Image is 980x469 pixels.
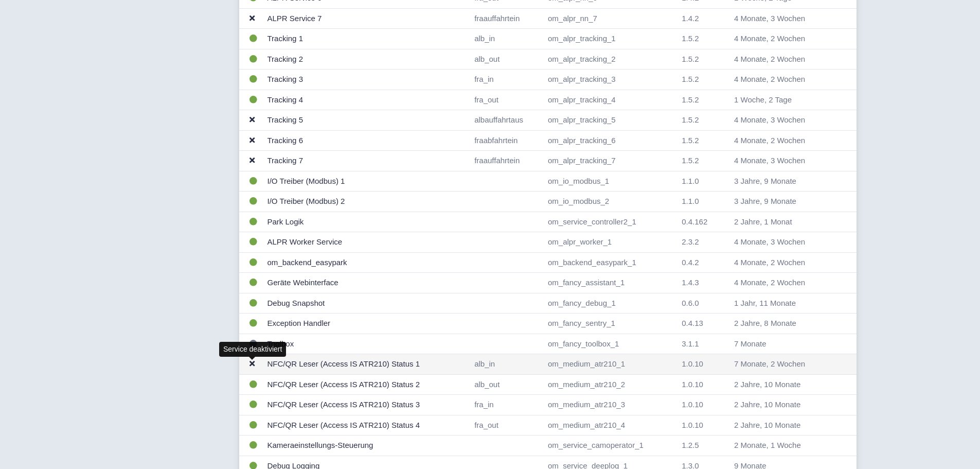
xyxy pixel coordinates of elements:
[470,29,544,49] td: alb_in
[682,197,699,205] span: 1.1.0
[263,334,471,354] td: Toolbox
[263,436,471,456] td: Kameraeinstellungs-Steuerung
[263,70,471,90] td: Tracking 3
[730,314,838,334] td: 2 Jahre, 8 Monate
[470,415,544,436] td: fra_out
[263,192,471,212] td: I/O Treiber (Modbus) 2
[544,49,678,70] td: om_alpr_tracking_2
[682,441,699,449] span: 1.2.5
[544,232,678,253] td: om_alpr_worker_1
[470,374,544,395] td: alb_out
[544,354,678,375] td: om_medium_atr210_1
[263,29,471,49] td: Tracking 1
[682,400,703,409] span: 1.0.10
[470,90,544,110] td: fra_out
[544,192,678,212] td: om_io_modbus_2
[682,278,699,287] span: 1.4.3
[263,110,471,131] td: Tracking 5
[470,8,544,29] td: fraauffahrtein
[682,421,703,429] span: 1.0.10
[544,252,678,273] td: om_backend_easypark_1
[730,90,838,110] td: 1 Woche, 2 Tage
[682,237,699,246] span: 2.3.2
[544,395,678,415] td: om_medium_atr210_3
[730,374,838,395] td: 2 Jahre, 10 Monate
[544,171,678,192] td: om_io_modbus_1
[682,359,703,368] span: 1.0.10
[682,75,699,83] span: 1.5.2
[263,395,471,415] td: NFC/QR Leser (Access IS ATR210) Status 3
[730,415,838,436] td: 2 Jahre, 10 Monate
[730,110,838,131] td: 4 Monate, 3 Wochen
[730,192,838,212] td: 3 Jahre, 9 Monate
[544,415,678,436] td: om_medium_atr210_4
[263,232,471,253] td: ALPR Worker Service
[730,395,838,415] td: 2 Jahre, 10 Monate
[730,334,838,354] td: 7 Monate
[470,49,544,70] td: alb_out
[730,354,838,375] td: 7 Monate, 2 Wochen
[263,212,471,232] td: Park Logik
[682,55,699,63] span: 1.5.2
[263,171,471,192] td: I/O Treiber (Modbus) 1
[470,395,544,415] td: fra_in
[470,151,544,171] td: fraauffahrtein
[730,232,838,253] td: 4 Monate, 3 Wochen
[470,354,544,375] td: alb_in
[544,130,678,151] td: om_alpr_tracking_6
[544,8,678,29] td: om_alpr_nn_7
[544,314,678,334] td: om_fancy_sentry_1
[263,314,471,334] td: Exception Handler
[730,151,838,171] td: 4 Monate, 3 Wochen
[682,156,699,165] span: 1.5.2
[682,14,699,23] span: 1.4.2
[682,380,703,389] span: 1.0.10
[544,151,678,171] td: om_alpr_tracking_7
[263,130,471,151] td: Tracking 6
[470,130,544,151] td: fraabfahrtein
[730,8,838,29] td: 4 Monate, 3 Wochen
[730,130,838,151] td: 4 Monate, 2 Wochen
[682,258,699,267] span: 0.4.2
[730,212,838,232] td: 2 Jahre, 1 Monat
[730,252,838,273] td: 4 Monate, 2 Wochen
[544,212,678,232] td: om_service_controller2_1
[682,217,707,226] span: 0.4.162
[470,110,544,131] td: albauffahrtaus
[219,342,286,357] div: Service deaktiviert
[730,273,838,293] td: 4 Monate, 2 Wochen
[682,177,699,185] span: 1.1.0
[544,436,678,456] td: om_service_camoperator_1
[263,293,471,314] td: Debug Snapshot
[682,95,699,104] span: 1.5.2
[544,110,678,131] td: om_alpr_tracking_5
[730,70,838,90] td: 4 Monate, 2 Wochen
[730,436,838,456] td: 2 Monate, 1 Woche
[682,34,699,43] span: 1.5.2
[544,273,678,293] td: om_fancy_assistant_1
[263,8,471,29] td: ALPR Service 7
[682,299,699,307] span: 0.6.0
[470,70,544,90] td: fra_in
[544,374,678,395] td: om_medium_atr210_2
[730,293,838,314] td: 1 Jahr, 11 Monate
[263,49,471,70] td: Tracking 2
[263,354,471,375] td: NFC/QR Leser (Access IS ATR210) Status 1
[544,293,678,314] td: om_fancy_debug_1
[263,90,471,110] td: Tracking 4
[544,90,678,110] td: om_alpr_tracking_4
[682,136,699,145] span: 1.5.2
[730,49,838,70] td: 4 Monate, 2 Wochen
[544,29,678,49] td: om_alpr_tracking_1
[263,252,471,273] td: om_backend_easypark
[263,415,471,436] td: NFC/QR Leser (Access IS ATR210) Status 4
[263,374,471,395] td: NFC/QR Leser (Access IS ATR210) Status 2
[263,273,471,293] td: Geräte Webinterface
[682,319,703,327] span: 0.4.13
[263,151,471,171] td: Tracking 7
[730,171,838,192] td: 3 Jahre, 9 Monate
[682,339,699,348] span: 3.1.1
[730,29,838,49] td: 4 Monate, 2 Wochen
[544,334,678,354] td: om_fancy_toolbox_1
[544,70,678,90] td: om_alpr_tracking_3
